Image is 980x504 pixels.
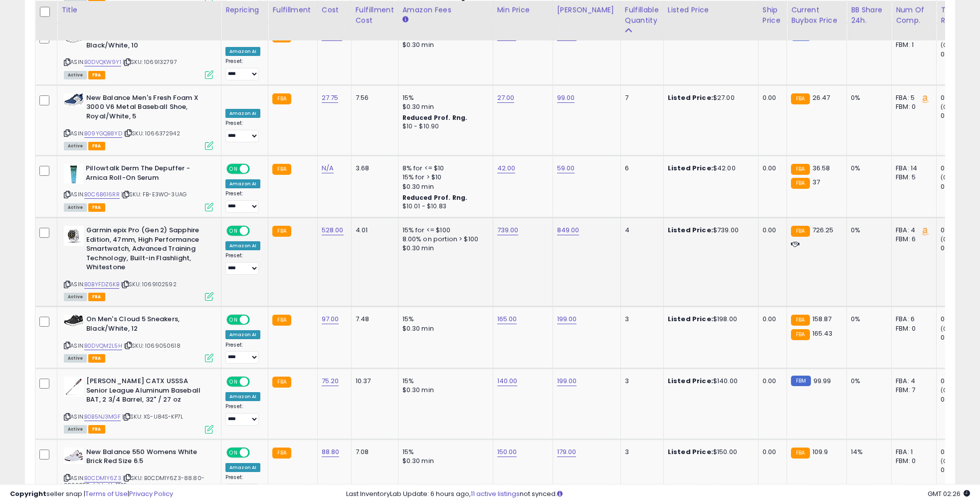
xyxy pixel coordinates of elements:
span: | SKU: XS-U84S-KP7L [122,413,183,421]
div: 7.56 [356,93,391,102]
span: FBA [88,425,105,434]
a: N/A [322,163,334,173]
b: Listed Price: [668,314,713,324]
div: Preset: [225,474,260,497]
a: B09YGQB8YD [84,129,122,138]
b: Listed Price: [668,163,713,173]
div: 0.00 [763,93,779,102]
span: 37 [812,177,820,187]
div: 4 [625,226,656,235]
span: OFF [248,448,264,457]
b: Listed Price: [668,447,713,457]
div: 14% [851,448,884,457]
div: Num of Comp. [896,5,932,26]
div: FBM: 7 [896,386,929,395]
div: FBA: 1 [896,448,929,457]
div: Cost [322,5,347,15]
div: $0.30 min [402,457,485,466]
a: 27.75 [322,93,339,103]
a: 179.00 [557,447,577,457]
span: ON [227,227,240,235]
small: (0%) [941,325,955,333]
b: On Men's Cloud 5 Sneakers, Black/White, 10 [86,31,207,52]
a: 27.00 [497,93,515,103]
span: All listings currently available for purchase on Amazon [64,71,87,79]
span: OFF [248,227,264,235]
div: 3.68 [356,164,391,173]
a: 739.00 [497,225,519,235]
span: All listings currently available for purchase on Amazon [64,425,87,434]
a: 528.00 [322,225,344,235]
b: New Balance 550 Womens White Brick Red Size 6.5 [86,448,207,469]
div: Fulfillment Cost [356,5,394,26]
div: FBM: 6 [896,235,929,244]
div: [PERSON_NAME] [557,5,616,15]
div: 0% [851,93,884,102]
div: 3 [625,377,656,386]
div: 3 [625,448,656,457]
b: New Balance Men's Fresh Foam X 3000 V6 Metal Baseball Shoe, Royal/White, 5 [86,93,207,124]
span: FBA [88,293,105,301]
div: Repricing [225,5,264,15]
small: Amazon Fees. [402,15,408,24]
div: ASIN: [64,93,213,149]
div: 8.00% on portion > $100 [402,235,485,244]
small: FBA [791,329,809,340]
div: Amazon Fees [402,5,489,15]
div: 0% [851,226,884,235]
div: 4.01 [356,226,391,235]
div: 0.00 [763,448,779,457]
small: FBA [272,448,291,459]
span: | SKU: B0CDM1Y6Z3-88.80-20230119-hibbett-1735 [64,474,204,489]
div: $0.30 min [402,324,485,333]
small: (0%) [941,173,955,181]
div: Fulfillable Quantity [625,5,659,26]
div: 0.00 [763,226,779,235]
div: 15% [402,377,485,386]
span: 726.25 [812,225,834,235]
div: FBA: 6 [896,315,929,324]
img: 41iqTtMMt4L._SL40_.jpg [64,93,84,106]
div: Amazon AI [225,109,260,118]
span: | SKU: 1069132797 [123,58,177,66]
a: 140.00 [497,376,518,386]
div: Amazon AI [225,179,260,188]
div: FBA: 14 [896,164,929,173]
a: 165.00 [497,314,517,324]
div: FBA: 4 [896,377,929,386]
div: Preset: [225,120,260,142]
span: All listings currently available for purchase on Amazon [64,203,87,212]
small: FBA [272,315,291,326]
span: 99.99 [813,376,831,386]
div: 0% [851,315,884,324]
span: ON [227,448,240,457]
div: 7 [625,93,656,102]
span: FBA [88,71,105,79]
span: ON [227,378,240,386]
img: 41me2yLrdGL._SL40_.jpg [64,448,84,464]
a: 59.00 [557,163,575,173]
a: Privacy Policy [129,489,173,499]
div: FBM: 5 [896,173,929,182]
span: | SKU: 1069102592 [121,280,177,288]
div: $10 - $10.90 [402,122,485,131]
div: Preset: [225,190,260,213]
small: FBA [791,448,809,459]
div: 3 [625,315,656,324]
div: $150.00 [668,448,751,457]
div: Fulfillment [272,5,313,15]
div: $0.30 min [402,386,485,395]
b: Listed Price: [668,376,713,386]
a: B0B5NJ3MGF [84,413,121,421]
div: Listed Price [668,5,754,15]
div: BB Share 24h. [851,5,887,26]
span: 2025-08-14 02:26 GMT [928,489,970,499]
img: 31Ni3hCnTqL._SL40_.jpg [64,377,84,397]
div: 7.08 [356,448,391,457]
small: (0%) [941,103,955,111]
small: FBA [272,93,291,104]
div: $0.30 min [402,182,485,191]
a: 42.00 [497,163,516,173]
div: ASIN: [64,226,213,300]
span: OFF [248,165,264,173]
